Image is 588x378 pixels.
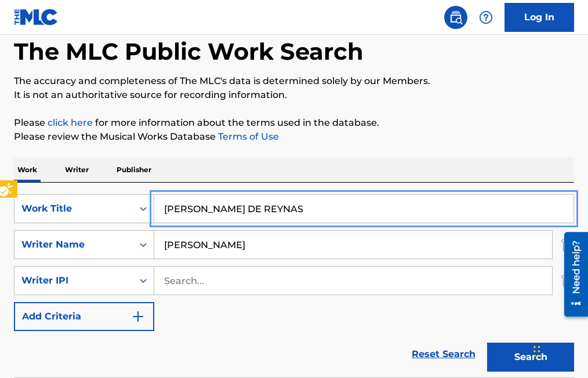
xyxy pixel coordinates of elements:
p: Publisher [113,158,155,182]
button: Search [487,343,574,372]
iframe: Iframe | Resource Center [556,227,588,321]
div: On [133,231,154,259]
div: Chat Widget [530,322,588,378]
a: Terms of Use [216,131,279,142]
div: Work Title [21,202,126,216]
form: Search Form [14,194,574,377]
button: Add Criteria [14,302,154,331]
img: MLC Logo [14,9,59,26]
img: help [479,10,493,24]
a: Reset Search [406,341,481,367]
iframe: Hubspot Iframe [530,322,588,378]
p: Writer [61,158,92,182]
input: Search... [154,231,552,259]
p: The accuracy and completeness of The MLC's data is determined solely by our Members. [14,74,574,88]
p: Please for more information about the terms used in the database. [14,116,574,130]
p: It is not an authoritative source for recording information. [14,88,574,102]
img: search [449,10,463,24]
div: On [133,267,154,295]
div: Drag [533,334,540,369]
h1: The MLC Public Work Search [14,37,364,66]
div: Writer IPI [21,274,126,288]
a: Log In [504,3,574,32]
input: Search... [154,267,552,295]
p: Work [14,158,41,182]
div: Writer Name [21,238,126,252]
a: Music industry terminology | mechanical licensing collective [48,117,93,128]
div: On [133,195,154,223]
img: 9d2ae6d4665cec9f34b9.svg [131,310,145,324]
input: Search... [154,195,574,223]
p: Please review the Musical Works Database [14,130,574,144]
